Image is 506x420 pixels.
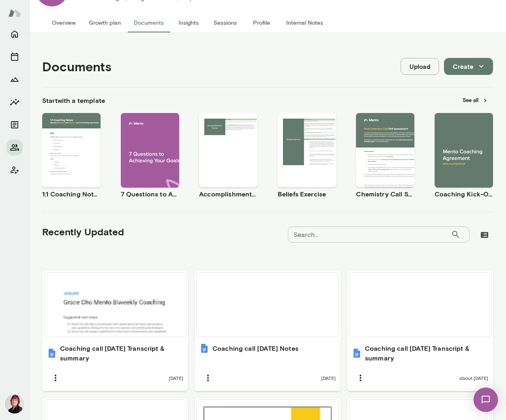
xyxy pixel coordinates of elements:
button: Members [6,139,23,156]
button: Overview [45,13,82,32]
img: Coaching call 2025-07-01 Transcript & summary [352,348,362,358]
h6: 7 Questions to Achieving Your Goals [121,189,179,199]
h6: Coaching Kick-Off | Coaching Agreement [435,189,493,199]
span: [DATE] [169,375,183,381]
h6: Coaching call [DATE] Transcript & summary [60,343,183,363]
img: Coaching call 2025-07-30 Transcript & summary [47,348,57,358]
button: Client app [6,162,23,178]
button: Home [6,26,23,42]
img: Mento [8,5,21,21]
img: Leigh Allen-Arredondo [5,394,24,414]
button: Sessions [207,13,243,32]
span: [DATE] [321,375,336,381]
button: Documents [127,13,170,32]
h6: Start with a template [42,96,105,105]
h6: 1:1 Coaching Notes [42,189,101,199]
h6: Accomplishment Tracker [199,189,257,199]
button: Growth plan [82,13,127,32]
span: about [DATE] [459,375,488,381]
button: Insights [170,13,207,32]
img: Coaching call 2025-07-11 Notes [199,343,209,353]
button: Insights [6,94,23,110]
button: Internal Notes [280,13,330,32]
h5: Recently Updated [42,225,124,238]
h4: Documents [42,59,111,74]
button: Documents [6,117,23,133]
button: Upload [401,58,439,75]
button: Profile [243,13,280,32]
button: See all [458,94,493,107]
h6: Beliefs Exercise [278,189,336,199]
button: Create [444,58,493,75]
button: Sessions [6,49,23,65]
h6: Coaching call [DATE] Notes [212,343,298,353]
button: Growth Plan [6,71,23,87]
h6: Chemistry Call Self-Assessment [Coaches only] [356,189,414,199]
h6: Coaching call [DATE] Transcript & summary [365,343,488,363]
